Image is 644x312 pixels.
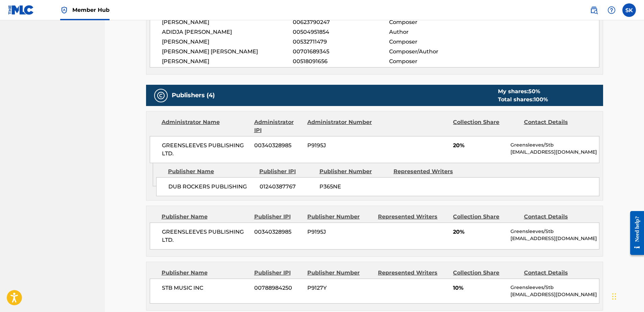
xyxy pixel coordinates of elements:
[498,87,548,96] div: My shares:
[587,3,601,17] a: Public Search
[254,284,302,292] span: 00788984250
[453,141,505,150] span: 20%
[162,48,293,56] span: [PERSON_NAME] [PERSON_NAME]
[307,213,373,221] div: Publisher Number
[510,284,599,291] p: Greensleeves/Stb
[625,206,644,260] iframe: Resource Center
[162,18,293,26] span: [PERSON_NAME]
[8,5,34,15] img: MLC Logo
[389,57,477,66] span: Composer
[510,141,599,149] p: Greensleeves/Stb
[162,118,249,134] div: Administrator Name
[389,18,477,26] span: Composer
[605,3,618,17] div: Help
[622,3,636,17] div: User Menu
[453,284,505,292] span: 10%
[157,92,165,100] img: Publishers
[162,28,293,36] span: ADIDJA [PERSON_NAME]
[254,269,302,277] div: Publisher IPI
[162,228,249,244] span: GREENSLEEVES PUBLISHING LTD.
[389,38,477,46] span: Composer
[168,167,254,176] div: Publisher Name
[307,269,373,277] div: Publisher Number
[260,183,314,191] span: 01240387767
[307,141,373,150] span: P9195J
[528,88,540,95] span: 50 %
[162,141,249,158] span: GREENSLEEVES PUBLISHING LTD.
[293,57,389,66] span: 00518091656
[254,118,302,134] div: Administrator IPI
[389,48,477,56] span: Composer/Author
[293,18,389,26] span: 00623790247
[498,96,548,104] div: Total shares:
[307,228,373,236] span: P9195J
[612,286,616,307] div: Drag
[510,149,599,156] p: [EMAIL_ADDRESS][DOMAIN_NAME]
[378,213,448,221] div: Represented Writers
[524,213,590,221] div: Contact Details
[162,284,249,292] span: STB MUSIC INC
[162,57,293,66] span: [PERSON_NAME]
[378,269,448,277] div: Represented Writers
[590,6,598,14] img: search
[162,213,249,221] div: Publisher Name
[453,228,505,236] span: 20%
[510,291,599,298] p: [EMAIL_ADDRESS][DOMAIN_NAME]
[60,6,68,14] img: Top Rightsholder
[293,38,389,46] span: 00532711479
[254,228,302,236] span: 00340328985
[293,28,389,36] span: 00504951854
[172,92,215,99] h5: Publishers (4)
[162,269,249,277] div: Publisher Name
[162,38,293,46] span: [PERSON_NAME]
[307,118,373,134] div: Administrator Number
[168,183,255,191] span: DUB ROCKERS PUBLISHING
[510,235,599,242] p: [EMAIL_ADDRESS][DOMAIN_NAME]
[610,280,644,312] iframe: Chat Widget
[389,28,477,36] span: Author
[307,284,373,292] span: P9127Y
[453,118,519,134] div: Collection Share
[72,6,110,14] span: Member Hub
[254,213,302,221] div: Publisher IPI
[510,228,599,235] p: Greensleeves/Stb
[524,118,590,134] div: Contact Details
[319,183,388,191] span: P365NE
[534,96,548,103] span: 100 %
[259,167,314,176] div: Publisher IPI
[293,48,389,56] span: 00701689345
[524,269,590,277] div: Contact Details
[319,167,388,176] div: Publisher Number
[254,141,302,150] span: 00340328985
[453,269,519,277] div: Collection Share
[453,213,519,221] div: Collection Share
[393,167,462,176] div: Represented Writers
[607,6,616,14] img: help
